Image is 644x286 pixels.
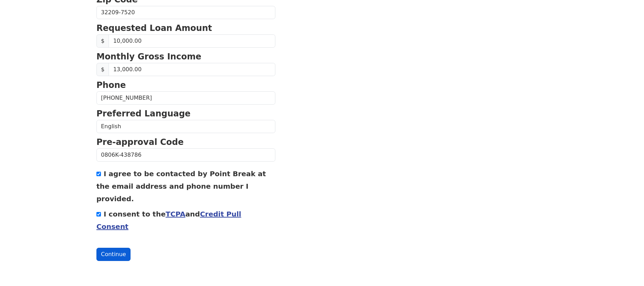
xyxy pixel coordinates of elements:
[96,23,212,33] strong: Requested Loan Amount
[96,170,266,203] label: I agree to be contacted by Point Break at the email address and phone number I provided.
[96,210,241,231] a: Credit Pull Consent
[109,34,275,48] input: Requested Loan Amount
[96,80,126,90] strong: Phone
[96,137,184,147] strong: Pre-approval Code
[96,210,241,231] label: I consent to the and
[109,63,275,76] input: Monthly Gross Income
[96,6,275,19] input: Zip Code
[96,63,109,76] span: $
[96,109,190,119] strong: Preferred Language
[96,50,275,63] p: Monthly Gross Income
[166,210,186,218] a: TCPA
[96,248,131,261] button: Continue
[96,91,275,105] input: Phone
[96,148,275,162] input: Pre-approval Code
[96,34,109,48] span: $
